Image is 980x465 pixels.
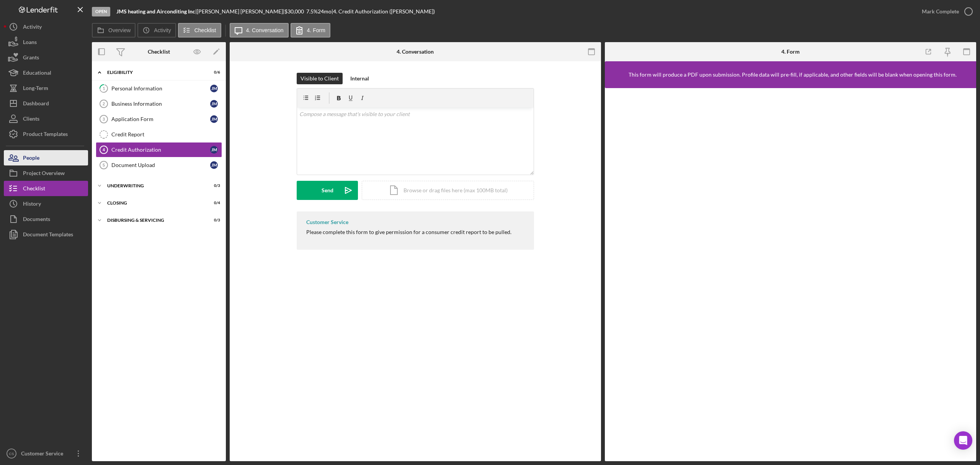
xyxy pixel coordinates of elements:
div: 4. Conversation [397,49,434,55]
div: Underwriting [107,183,201,188]
div: Open [92,7,110,16]
div: Send [322,181,333,200]
iframe: Lenderfit form [612,96,969,454]
div: 0 / 6 [206,70,220,75]
div: Internal [350,73,369,84]
div: Credit Report [111,131,222,138]
div: Eligibility [107,70,201,75]
label: Overview [108,27,131,33]
div: Closing [107,201,201,205]
a: Credit Report [96,127,222,142]
div: 0 / 3 [206,218,220,223]
tspan: 4 [103,147,105,152]
text: CS [9,452,14,456]
div: Open Intercom Messenger [954,431,972,450]
button: Checklist [178,23,221,38]
button: Mark Complete [914,4,976,19]
button: Visible to Client [297,73,343,84]
button: 4. Conversation [230,23,289,38]
div: Business Information [111,101,210,107]
button: Send [297,181,358,200]
label: Checklist [194,27,216,33]
a: 1Personal Informationjm [96,81,222,96]
div: Disbursing & Servicing [107,218,201,223]
a: 4Credit Authorizationjm [96,142,222,157]
div: Customer Service [19,446,69,463]
button: CSCustomer Service [4,446,88,461]
b: JMS heating and Airconditing Inc [116,8,195,15]
div: j m [210,100,218,108]
div: [PERSON_NAME] [PERSON_NAME] | [197,8,284,15]
tspan: 3 [103,117,105,121]
div: Document Upload [111,162,210,168]
div: | [116,8,197,15]
a: 2Business Informationjm [96,96,222,111]
tspan: 5 [103,163,105,167]
div: Visible to Client [301,73,339,84]
div: Application Form [111,116,210,122]
a: 3Application Formjm [96,111,222,127]
span: $30,000 [284,8,304,15]
div: j m [210,115,218,123]
tspan: 2 [103,102,105,106]
div: Mark Complete [922,4,959,19]
div: | 4. Credit Authorization ([PERSON_NAME]) [332,8,435,15]
button: Activity [137,23,176,38]
div: Please complete this form to give permission for a consumer credit report to be pulled. [306,229,511,235]
div: 4. Form [781,49,800,55]
label: 4. Form [307,27,325,33]
div: 7.5 % [306,8,318,15]
div: 0 / 4 [206,201,220,205]
button: Overview [92,23,136,38]
button: 4. Form [291,23,330,38]
button: Internal [346,73,373,84]
div: Personal Information [111,85,210,92]
div: Credit Authorization [111,147,210,153]
div: j m [210,85,218,92]
label: 4. Conversation [246,27,284,33]
tspan: 1 [103,86,105,91]
div: This form will produce a PDF upon submission. Profile data will pre-fill, if applicable, and othe... [629,72,957,78]
div: j m [210,161,218,169]
div: j m [210,146,218,154]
